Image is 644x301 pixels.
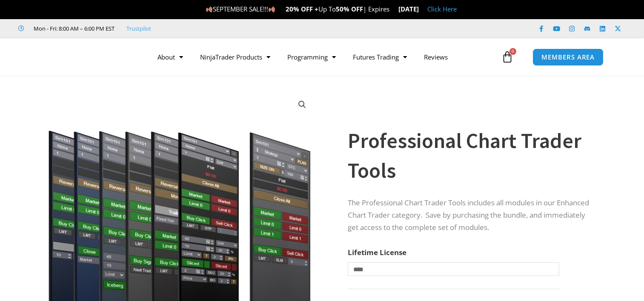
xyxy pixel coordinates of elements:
strong: 50% OFF [336,5,363,13]
img: 🍂 [269,6,275,12]
a: NinjaTrader Products [192,47,279,67]
a: 0 [489,45,526,69]
strong: [DATE] [398,5,419,13]
span: SEPTEMBER SALE!!! Up To | Expires [206,5,398,13]
span: MEMBERS AREA [541,54,595,60]
p: The Professional Chart Trader Tools includes all modules in our Enhanced Chart Trader category. S... [348,197,596,234]
a: MEMBERS AREA [532,48,604,66]
span: Mon - Fri: 8:00 AM – 6:00 PM EST [31,23,114,34]
strong: 20% OFF + [286,5,318,13]
img: ⌛ [390,6,396,12]
a: View full-screen image gallery [295,97,310,112]
a: Futures Trading [344,47,415,67]
nav: Menu [149,47,499,67]
img: 🍂 [206,6,212,12]
a: Trustpilot [126,23,151,34]
label: Lifetime License [348,247,406,257]
span: 0 [509,48,516,55]
a: About [149,47,192,67]
img: LogoAI | Affordable Indicators – NinjaTrader [31,42,123,72]
a: Click Here [427,5,457,13]
a: Reviews [415,47,456,67]
h1: Professional Chart Trader Tools [348,126,596,185]
a: Programming [279,47,344,67]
